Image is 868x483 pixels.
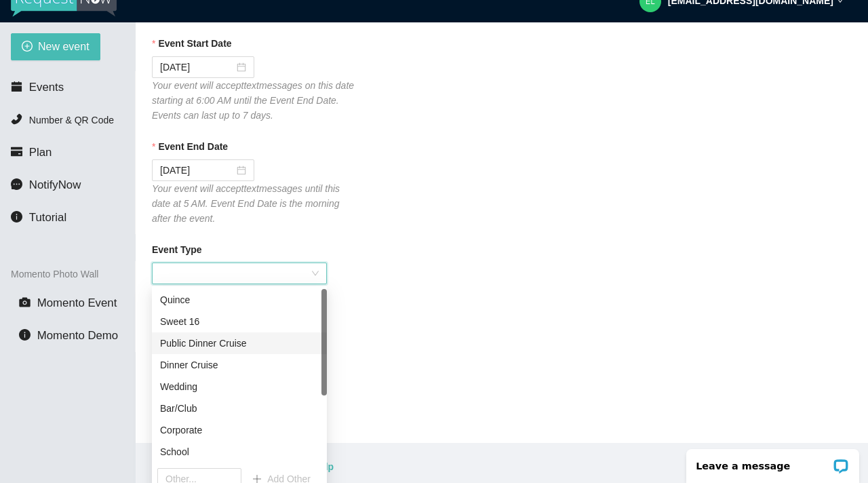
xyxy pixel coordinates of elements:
span: calendar [11,81,22,92]
span: Tutorial [29,211,66,224]
div: Dinner Cruise [160,358,319,372]
span: message [11,178,22,190]
b: Event Start Date [158,36,231,51]
div: You can use to send blasts by event type [152,284,327,314]
div: Dinner Cruise [152,354,327,376]
div: Bar/Club [152,398,327,419]
div: Sweet 16 [152,311,327,332]
button: plus-circleNew event [11,33,100,60]
span: NotifyNow [29,178,81,191]
span: camera [19,296,31,308]
span: phone [11,113,22,125]
span: plus-circle [22,41,33,54]
span: Momento Demo [37,329,118,342]
b: Event Type [152,242,202,257]
span: Number & QR Code [29,115,114,125]
input: 10/11/2025 [160,60,234,75]
input: 10/12/2025 [160,163,234,178]
i: Your event will accept text messages on this date starting at 6:00 AM until the Event End Date. E... [152,80,354,121]
span: Events [29,81,64,94]
div: Corporate [152,419,327,441]
span: New event [38,38,90,55]
div: School [152,441,327,463]
span: credit-card [11,146,22,157]
iframe: LiveChat chat widget [677,440,868,483]
span: Plan [29,146,52,159]
div: Sweet 16 [160,314,319,329]
div: Quince [152,289,327,311]
div: Wedding [160,379,319,394]
b: Event End Date [158,139,228,154]
div: Quince [160,292,319,307]
div: School [160,444,319,459]
div: Wedding [152,376,327,398]
span: info-circle [19,329,31,341]
div: Public Dinner Cruise [160,336,319,351]
div: Bar/Club [160,401,319,416]
span: Momento Event [37,296,117,309]
i: Your event will accept text messages until this date at 5 AM. Event End Date is the morning after... [152,183,340,224]
div: Corporate [160,423,319,438]
div: Public Dinner Cruise [152,332,327,354]
span: info-circle [11,211,22,223]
